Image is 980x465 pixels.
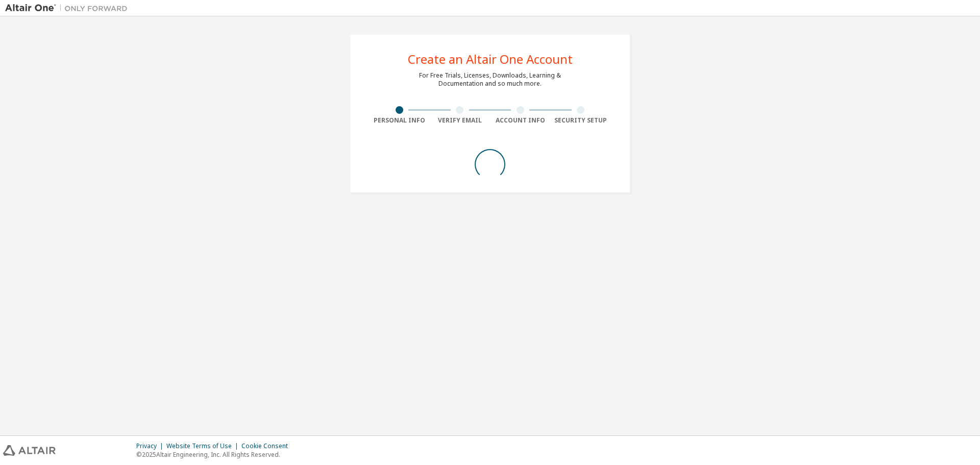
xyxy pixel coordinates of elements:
p: © 2025 Altair Engineering, Inc. All Rights Reserved. [136,450,294,459]
div: Personal Info [369,116,430,125]
img: altair_logo.svg [3,445,56,456]
div: Privacy [136,442,166,450]
div: Create an Altair One Account [408,53,573,65]
div: Cookie Consent [241,442,294,450]
div: For Free Trials, Licenses, Downloads, Learning & Documentation and so much more. [419,71,561,88]
div: Account Info [490,116,551,125]
div: Website Terms of Use [166,442,241,450]
div: Security Setup [551,116,611,125]
img: Altair One [5,3,133,13]
div: Verify Email [430,116,491,125]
